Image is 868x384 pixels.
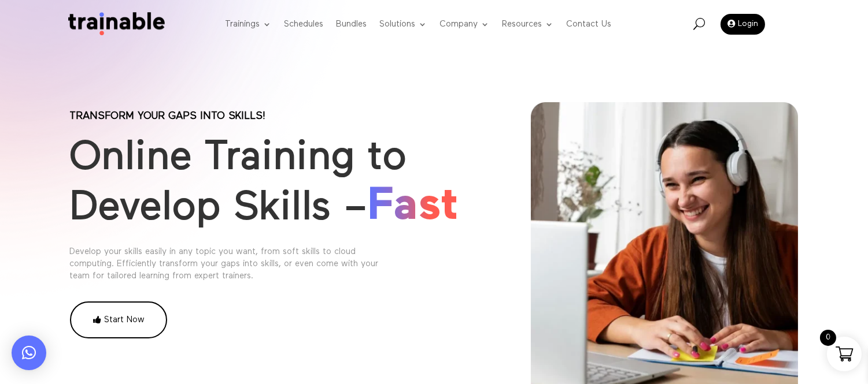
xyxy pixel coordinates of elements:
a: Solutions [379,2,427,47]
a: Contact Us [566,2,611,47]
a: Trainings [225,2,271,47]
span: Fast [368,183,459,229]
span: U [693,18,705,29]
h1: Online Training to Develop Skills – [70,133,491,238]
a: Start Now [70,301,167,338]
a: Resources [502,2,553,47]
a: Login [721,14,765,35]
p: Transform your gaps into skills! [70,111,491,121]
span: 0 [820,330,836,346]
div: Develop your skills easily in any topic you want, from soft skills to cloud computing. Efficientl... [70,245,400,282]
a: Schedules [284,2,323,47]
a: Bundles [336,2,367,47]
a: Company [439,2,489,47]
